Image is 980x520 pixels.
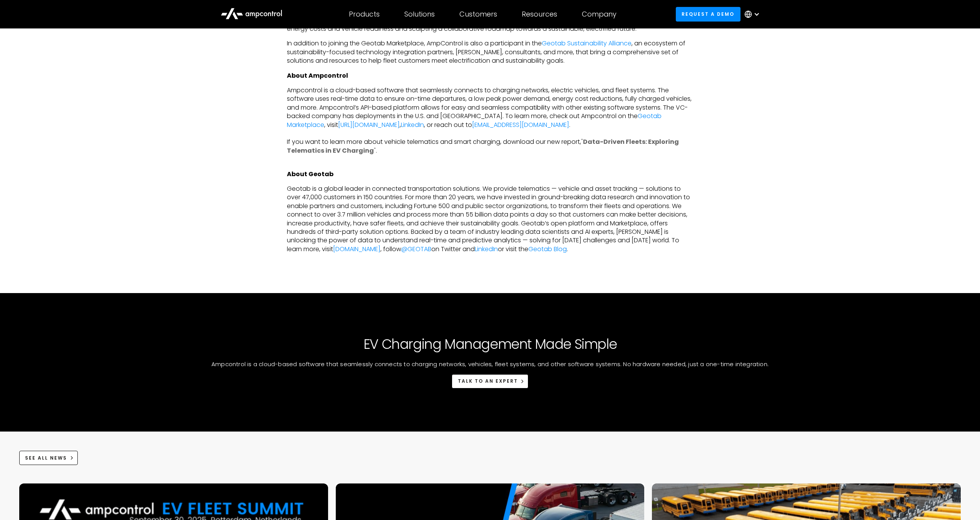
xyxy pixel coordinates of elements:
div: see all news [25,455,67,462]
p: ‍ [287,72,694,80]
a: "Data-Driven Fleets: Exploring Telematics in EV Charging" [287,137,679,155]
strong: About Ampcontrol [287,71,348,80]
a: Geotab Marketplace [287,112,662,129]
div: Customers [459,10,497,18]
div: Talk to an expert [458,378,518,385]
div: Resources [522,10,557,18]
a: see all news [19,451,78,465]
div: Solutions [404,10,435,18]
p: ‍ [287,170,694,178]
a: [DOMAIN_NAME] [333,245,380,253]
strong: Data-Driven Fleets: Exploring Telematics in EV Charging [287,137,679,155]
a: Talk to an expert [452,374,528,388]
div: Company [582,10,616,18]
a: Geotab Sustainability Alliance [542,39,632,48]
a: LinkedIn [475,245,498,253]
a: Request a demo [676,7,740,21]
a: @GEOTAB [401,245,431,253]
a: [EMAIL_ADDRESS][DOMAIN_NAME] [472,120,569,129]
div: Products [349,10,380,18]
p: ‍ [287,260,694,268]
p: In addition to joining the Geotab Marketplace, AmpControl is also a participant in the , an ecosy... [287,39,694,65]
a: [URL][DOMAIN_NAME] [338,120,400,129]
p: Geotab is a global leader in connected transportation solutions. We provide telematics — vehicle ... [287,185,694,253]
a: LinkedIn [401,120,424,129]
p: Ampcontrol is a cloud-based software that seamlessly connects to charging networks, vehicles, fle... [173,360,807,368]
a: Geotab Blog [528,245,567,253]
p: Ampcontrol is a cloud-based software that seamlessly connects to charging networks, electric vehi... [287,86,694,164]
h2: EV Charging Management Made Simple [364,336,616,352]
strong: About Geotab [287,170,333,178]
